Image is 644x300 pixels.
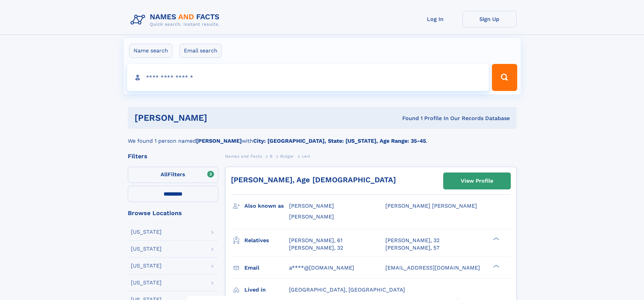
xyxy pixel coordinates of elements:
a: [PERSON_NAME], 57 [385,244,439,252]
input: search input [127,64,489,91]
a: Log In [408,11,462,27]
a: B [270,152,273,160]
a: [PERSON_NAME], 32 [385,237,439,244]
span: [PERSON_NAME] [PERSON_NAME] [385,203,477,209]
div: Filters [128,153,218,159]
h3: Also known as [244,200,289,212]
div: ❯ [492,236,500,241]
label: Name search [129,44,172,58]
div: ❯ [492,264,500,268]
span: [GEOGRAPHIC_DATA], [GEOGRAPHIC_DATA] [289,286,405,293]
h3: Lived in [244,284,289,296]
a: [PERSON_NAME], Age [DEMOGRAPHIC_DATA] [231,176,396,184]
div: [US_STATE] [131,263,162,269]
span: [EMAIL_ADDRESS][DOMAIN_NAME] [385,264,480,271]
a: [PERSON_NAME], 61 [289,237,342,244]
h3: Email [244,262,289,274]
div: View Profile [461,173,493,189]
label: Filters [128,167,218,183]
div: Browse Locations [128,210,218,216]
b: [PERSON_NAME] [196,138,242,144]
b: City: [GEOGRAPHIC_DATA], State: [US_STATE], Age Range: 35-45 [253,138,426,144]
a: Bulgar [280,152,294,160]
span: [PERSON_NAME] [289,213,334,220]
span: Bulgar [280,154,294,159]
span: Levi [302,154,310,159]
div: [US_STATE] [131,280,162,285]
a: View Profile [444,173,510,189]
h1: [PERSON_NAME] [135,114,305,122]
div: We found 1 person named with . [128,129,517,145]
h3: Relatives [244,235,289,246]
button: Search Button [492,64,517,91]
a: Names and Facts [225,152,262,160]
div: [US_STATE] [131,229,162,235]
span: [PERSON_NAME] [289,203,334,209]
a: Sign Up [462,11,517,27]
span: B [270,154,273,159]
a: [PERSON_NAME], 32 [289,244,343,252]
div: Found 1 Profile In Our Records Database [305,115,510,122]
label: Email search [180,44,222,58]
img: Logo Names and Facts [128,11,225,29]
span: All [161,171,168,178]
div: [US_STATE] [131,246,162,252]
